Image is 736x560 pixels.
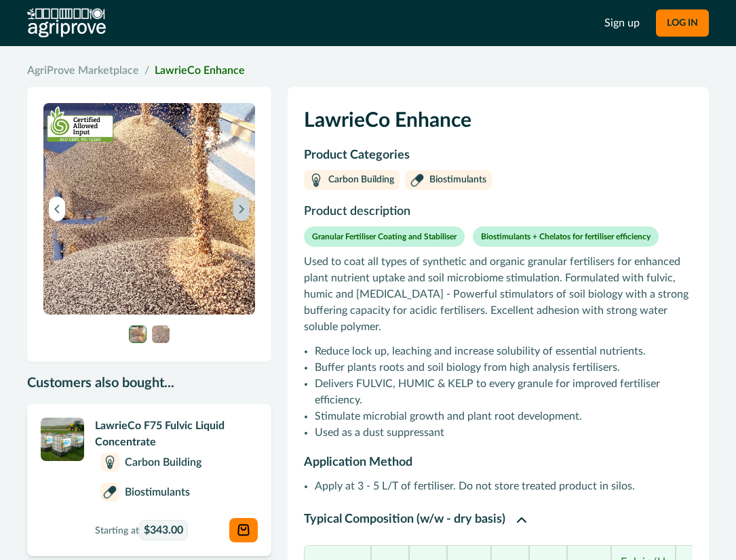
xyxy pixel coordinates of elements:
p: Carbon Building [328,173,394,187]
li: Buffer plants roots and soil biology from high analysis fertilisers. [315,359,693,376]
img: Carbon Building [309,174,323,187]
p: Typical Composition (w/w - dry basis) [304,511,505,529]
a: Sign up [604,15,640,31]
img: AgriProve logo [27,8,106,38]
img: Biostimulants [103,485,117,499]
li: Used as a dust suppressant [315,424,693,441]
a: AgriProve Marketplace [27,62,139,79]
p: Biostimulants + Chelatos for fertiliser efficiency [481,231,651,243]
img: Carbon Building [103,456,117,469]
li: Reduce lock up, leaching and increase solubility of essential nutrients. [315,343,693,359]
a: LawrieCo Enhance [155,65,245,76]
button: Next image [233,197,250,221]
h2: Product description [304,203,693,226]
button: Previous image [49,197,65,221]
h2: Application Method [304,454,693,471]
p: Used to coat all types of synthetic and organic granular fertilisers for enhanced plant nutrient ... [304,254,693,335]
button: LOG IN [656,9,709,37]
p: Customers also bought... [27,373,271,393]
li: Stimulate microbial growth and plant root development. [315,408,693,424]
p: Biostimulants [125,484,190,500]
p: Starting at [95,520,188,540]
p: Granular Fertiliser Coating and Stabiliser [312,231,457,243]
p: Carbon Building [125,454,201,471]
li: Apply at 3 - 5 L/T of fertiliser. Do not store treated product in silos. [315,478,693,494]
p: Product Categories [304,146,693,165]
span: / [144,62,149,79]
p: LawrieCo F75 Fulvic Liquid Concentrate [95,418,258,450]
img: Biostimulants [410,174,424,187]
span: $343.00 [144,522,183,538]
nav: breadcrumb [27,62,709,79]
h1: LawrieCo Enhance [304,103,693,146]
p: Biostimulants [429,173,486,187]
li: Delivers FULVIC, HUMIC & KELP to every granule for improved fertiliser efficiency. [315,376,693,408]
